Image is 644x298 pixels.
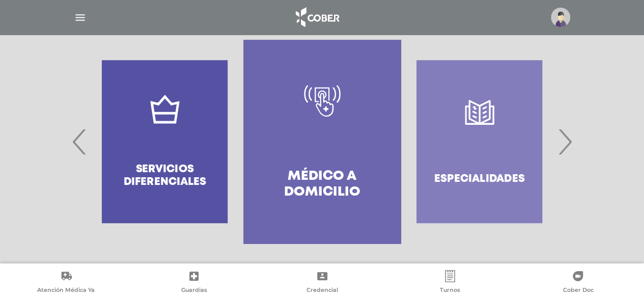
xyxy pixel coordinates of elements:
[130,270,258,296] a: Guardias
[290,5,344,30] img: logo_cober_home-white.png
[555,114,575,169] span: Next
[258,270,386,296] a: Credencial
[262,169,382,200] h4: Médico a domicilio
[37,286,95,295] span: Atención Médica Ya
[181,286,207,295] span: Guardias
[514,270,642,296] a: Cober Doc
[440,286,460,295] span: Turnos
[563,286,593,295] span: Cober Doc
[551,8,570,27] img: profile-placeholder.svg
[2,270,130,296] a: Atención Médica Ya
[243,40,401,243] a: Médico a domicilio
[74,11,87,24] img: Cober_menu-lines-white.svg
[386,270,514,296] a: Turnos
[70,114,90,169] span: Previous
[306,286,338,295] span: Credencial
